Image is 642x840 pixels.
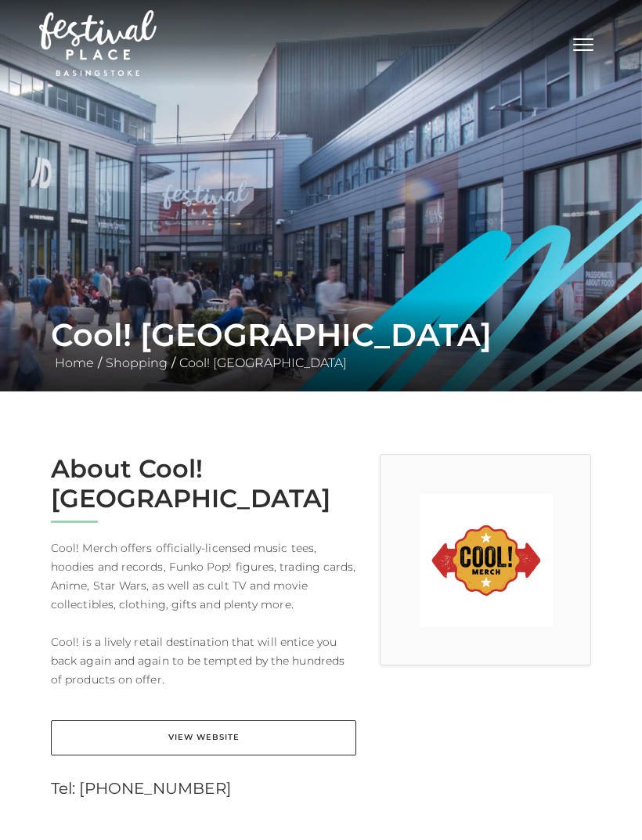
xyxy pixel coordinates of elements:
button: Toggle navigation [564,31,603,54]
img: Festival Place Logo [39,10,157,76]
h2: About Cool! [GEOGRAPHIC_DATA] [51,454,356,514]
a: Tel: [PHONE_NUMBER] [51,779,231,798]
div: / / [39,316,603,373]
a: Cool! [GEOGRAPHIC_DATA] [175,355,351,370]
h1: Cool! [GEOGRAPHIC_DATA] [51,316,591,354]
a: View Website [51,720,356,755]
a: Home [51,355,98,370]
p: Cool! Merch offers officially-licensed music tees, hoodies and records, Funko Pop! figures, tradi... [51,539,356,689]
a: Shopping [102,355,171,370]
